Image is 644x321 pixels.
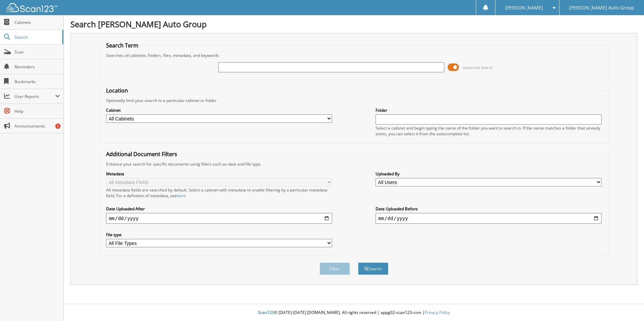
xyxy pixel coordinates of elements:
[569,6,634,10] span: [PERSON_NAME] Auto Group
[358,262,388,275] button: Search
[505,6,543,10] span: [PERSON_NAME]
[425,310,450,315] a: Privacy Policy
[14,49,60,55] span: Scan
[14,20,60,25] span: Cabinets
[64,305,644,321] div: © [DATE]-[DATE] [DOMAIN_NAME]. All rights reserved | appg02-scan123-com |
[70,19,637,30] h1: Search [PERSON_NAME] Auto Group
[55,123,61,129] div: 1
[376,125,602,137] div: Select a cabinet and begin typing the name of the folder you want to search in. If the name match...
[320,262,350,275] button: Clear
[106,107,332,113] label: Cabinet
[376,107,602,113] label: Folder
[103,98,605,103] div: Optionally limit your search to a particular cabinet or folder
[14,123,60,129] span: Announcements
[463,65,493,70] span: Advanced Search
[14,79,60,84] span: Bookmarks
[376,171,602,177] label: Uploaded By
[376,206,602,212] label: Date Uploaded Before
[103,161,605,167] div: Enhance your search for specific documents using filters such as date and file type.
[106,213,332,224] input: start
[103,52,605,58] div: Searches all cabinets, folders, files, metadata, and keywords
[103,150,181,158] legend: Additional Document Filters
[106,232,332,238] label: File type
[376,213,602,224] input: end
[106,187,332,199] div: All metadata fields are searched by default. Select a cabinet with metadata to enable filtering b...
[106,206,332,212] label: Date Uploaded After
[14,64,60,70] span: Reminders
[7,3,57,12] img: scan123-logo-white.svg
[14,34,59,40] span: Search
[14,108,60,114] span: Help
[14,94,55,99] span: User Reports
[258,310,274,315] span: Scan123
[106,171,332,177] label: Metadata
[177,193,186,199] a: here
[103,87,131,94] legend: Location
[103,42,142,49] legend: Search Term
